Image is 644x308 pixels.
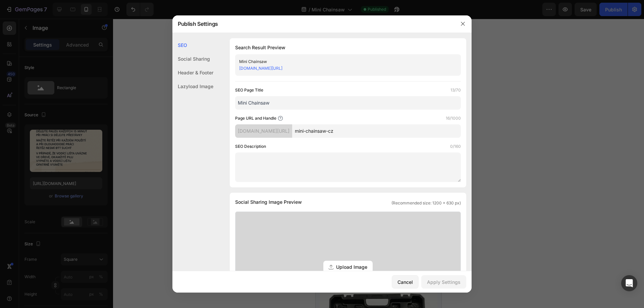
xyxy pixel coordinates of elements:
input: Title [235,96,461,110]
label: 0/160 [450,143,461,150]
input: Handle [292,124,461,138]
div: [DOMAIN_NAME][URL] [235,124,292,138]
label: 13/70 [450,87,461,94]
div: Lazyload Image [172,79,213,93]
h1: Search Result Preview [235,44,461,52]
a: [DOMAIN_NAME][URL] [239,66,282,71]
div: Apply Settings [427,279,461,286]
button: Cancel [392,275,419,289]
button: Apply Settings [421,275,466,289]
div: SEO [172,38,213,52]
span: (Recommended size: 1200 x 630 px) [391,200,461,206]
img: gempages_575536923192328735-76095910-1d3d-4a2d-85d7-51b5bd19a1cc.png [4,26,122,144]
div: Image [12,17,27,23]
div: Open Intercom Messenger [621,275,637,291]
div: Header & Footer [172,66,213,79]
div: Cancel [397,279,413,286]
span: Upload Image [336,263,367,270]
label: SEO Page Title [235,87,263,94]
p: Tvar a design akumulátorové pily s dobíjecí baterií umožňují snadné a pohodlné použití jednou ruk... [5,155,121,255]
div: Social Sharing [172,52,213,66]
div: Mini Chainsaw [239,58,446,65]
label: 16/1000 [446,115,461,122]
div: Publish Settings [172,15,454,33]
span: Social Sharing Image Preview [235,198,302,206]
label: SEO Description [235,143,266,150]
label: Page URL and Handle [235,115,276,122]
